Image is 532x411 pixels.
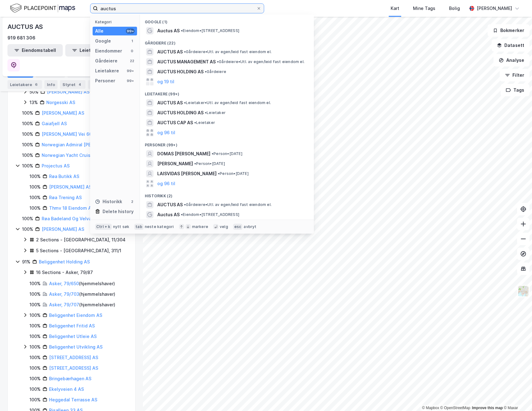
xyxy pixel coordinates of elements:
[184,100,271,105] span: Leietaker • Utl. av egen/leid fast eiendom el.
[205,110,226,115] span: Leietaker
[88,80,133,89] div: Transaksjoner
[95,224,112,230] div: Ctrl + k
[22,120,33,127] div: 100%
[157,58,216,66] span: AUCTUS MANAGEMENT AS
[36,247,121,254] div: 5 Sections - [GEOGRAPHIC_DATA], 311/1
[126,29,135,34] div: 99+
[140,189,314,200] div: Historikk (2)
[95,198,122,205] div: Historikk
[157,211,180,218] span: Auctus AS
[157,78,174,85] button: og 19 til
[42,226,84,232] a: [PERSON_NAME] AS
[95,57,117,65] div: Gårdeiere
[30,88,39,96] div: 50%
[42,153,117,158] a: Norwegian Yacht Cruises Invest AS
[493,54,530,66] button: Analyse
[181,28,239,33] span: Eiendom • [STREET_ADDRESS]
[244,224,256,229] div: avbryt
[130,48,135,53] div: 0
[157,160,193,167] span: [PERSON_NAME]
[46,100,75,105] a: Norgesski AS
[7,80,42,89] div: Leietakere
[95,47,122,55] div: Eiendommer
[30,354,41,361] div: 100%
[98,4,256,13] input: Søk på adresse, matrikkel, gårdeiere, leietakere eller personer
[49,280,115,287] div: ( hjemmelshaver )
[140,87,314,98] div: Leietakere (99+)
[22,258,30,266] div: 91%
[157,48,183,56] span: AUCTUS AS
[30,173,41,180] div: 100%
[157,27,180,34] span: Auctus AS
[30,364,41,372] div: 100%
[30,194,41,201] div: 100%
[130,39,135,43] div: 1
[233,224,243,230] div: esc
[488,24,530,37] button: Bokmerker
[95,20,137,24] div: Kategori
[33,81,39,88] div: 6
[44,80,57,89] div: Info
[449,5,460,12] div: Bolig
[30,396,41,404] div: 100%
[30,280,41,287] div: 100%
[194,161,196,166] span: •
[49,291,79,297] a: Asker, 79/703
[218,171,249,176] span: Person • [DATE]
[42,216,104,221] a: Røa Badeland Og Velvære AS
[30,322,41,330] div: 100%
[10,3,75,14] img: logo.f888ab2527a4732fd821a326f86c7f29.svg
[42,121,67,126] a: Gaiafjell AS
[77,81,83,88] div: 4
[220,224,228,229] div: velg
[49,290,115,298] div: ( hjemmelshaver )
[205,110,207,115] span: •
[95,27,103,35] div: Alle
[181,212,239,217] span: Eiendom • [STREET_ADDRESS]
[7,44,63,57] button: Eiendomstabell
[157,170,217,177] span: LAISVIDAS [PERSON_NAME]
[440,406,470,410] a: OpenStreetMap
[49,301,115,308] div: ( hjemmelshaver )
[49,386,84,392] a: Ekelyveien 4 AS
[22,109,33,117] div: 100%
[157,68,204,75] span: AUCTUS HOLDING AS
[95,77,115,84] div: Personer
[501,381,532,411] iframe: Chat Widget
[217,59,219,64] span: •
[30,386,41,393] div: 100%
[145,224,174,229] div: neste kategori
[30,183,41,191] div: 100%
[501,381,532,411] div: Kontrollprogram for chat
[47,89,89,94] a: [PERSON_NAME] AS
[184,100,186,105] span: •
[157,99,183,107] span: AUCTUS AS
[49,376,91,381] a: Bringebærhagen AS
[157,119,193,126] span: AUCTUS CAP AS
[157,109,204,116] span: AUCTUS HOLDING AS
[49,365,98,371] a: [STREET_ADDRESS] AS
[181,28,183,33] span: •
[212,151,213,156] span: •
[36,269,93,276] div: 16 Sections - Asker, 79/87
[22,141,33,148] div: 100%
[49,313,102,318] a: Beliggenhet Eiendom AS
[7,22,44,32] div: AUCTUS AS
[113,224,130,229] div: nytt søk
[501,84,530,96] button: Tags
[217,59,305,64] span: Gårdeiere • Utl. av egen/leid fast eiendom el.
[157,201,183,208] span: AUCTUS AS
[95,67,119,75] div: Leietakere
[157,150,210,158] span: DOMAS [PERSON_NAME]
[42,131,99,137] a: [PERSON_NAME] Vei 60 AS
[477,5,512,12] div: [PERSON_NAME]
[49,195,82,200] a: Røa Trening AS
[391,5,399,12] div: Kart
[49,302,79,307] a: Asker, 79/707
[30,301,41,308] div: 100%
[181,212,183,217] span: •
[49,334,97,339] a: Beliggenhet Utleie AS
[194,161,225,166] span: Person • [DATE]
[422,406,439,410] a: Mapbox
[194,120,215,125] span: Leietaker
